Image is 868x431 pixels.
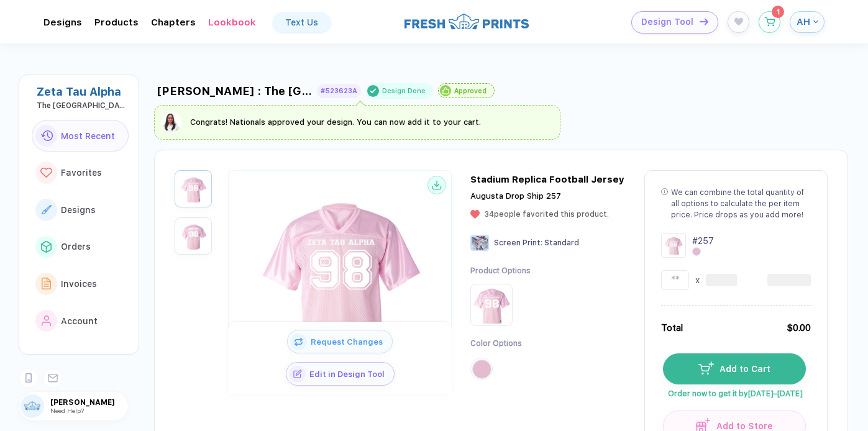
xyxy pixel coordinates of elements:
[151,17,196,28] div: ChaptersToggle dropdown menu chapters
[50,398,128,407] span: [PERSON_NAME]
[787,321,811,335] div: $0.00
[663,384,805,398] span: Order now to get it by [DATE]–[DATE]
[37,85,129,98] div: Zeta Tau Alpha
[671,187,811,220] div: We can combine the total quantity of all options to calculate the per item price. Price drops as ...
[178,220,209,252] img: 12316f58-b9bb-4a15-a4cc-184c00dfc7cd_nt_back_1758770495638.jpg
[285,17,318,27] div: Text Us
[306,370,394,379] span: Edit in Design Tool
[544,238,579,247] span: Standard
[162,112,181,132] img: sophie
[208,17,256,28] div: Lookbook
[470,338,531,349] div: Color Options
[692,235,714,247] div: # 257
[772,6,784,18] sup: 1
[50,407,84,414] span: Need Help?
[790,11,825,33] button: AH
[43,17,82,28] div: DesignsToggle dropdown menu
[484,210,609,219] span: 34 people favorited this product.
[661,233,686,258] img: Design Group Summary Cell
[470,235,489,251] img: Screen Print
[494,238,542,247] span: Screen Print :
[714,364,771,374] span: Add to Cart
[178,173,209,204] img: 12316f58-b9bb-4a15-a4cc-184c00dfc7cd_nt_front_1758770495636.jpg
[321,87,357,95] div: #523623A
[273,12,331,32] a: Text Us
[41,205,52,214] img: link to icon
[32,305,129,337] button: link to iconAccount
[61,205,96,215] span: Designs
[641,17,693,27] span: Design Tool
[307,337,392,347] span: Request Changes
[240,176,439,375] img: 12316f58-b9bb-4a15-a4cc-184c00dfc7cd_nt_front_1758770495636.jpg
[190,117,481,127] span: Congrats! Nationals approved your design. You can now add it to your cart.
[286,362,395,386] button: iconEdit in Design Tool
[470,191,561,201] span: Augusta Drop Ship 257
[94,17,139,28] div: ProductsToggle dropdown menu
[32,120,129,152] button: link to iconMost Recent
[700,18,708,25] img: icon
[32,157,129,189] button: link to iconFavorites
[61,168,102,178] span: Favorites
[404,12,529,31] img: logo
[157,84,312,98] div: [PERSON_NAME] : The [GEOGRAPHIC_DATA][US_STATE] at [GEOGRAPHIC_DATA]
[631,11,718,34] button: Design Toolicon
[661,321,683,335] div: Total
[473,286,510,324] img: Product Option
[663,353,806,384] button: iconAdd to Cart
[40,168,52,178] img: link to icon
[208,17,256,28] div: LookbookToggle dropdown menu chapters
[61,131,115,141] span: Most Recent
[61,316,98,326] span: Account
[470,266,531,276] div: Product Options
[42,278,52,289] img: link to icon
[162,112,481,132] button: Congrats! Nationals approved your design. You can now add it to your cart.
[37,101,129,110] div: The University of Texas at El Paso
[61,279,97,289] span: Invoices
[287,330,393,353] button: iconRequest Changes
[710,421,773,431] span: Add to Store
[777,8,780,16] span: 1
[32,268,129,300] button: link to iconInvoices
[695,274,700,286] div: x
[289,366,306,383] img: icon
[32,194,129,226] button: link to iconDesigns
[42,315,52,327] img: link to icon
[61,242,91,252] span: Orders
[32,231,129,263] button: link to iconOrders
[290,333,307,350] img: icon
[797,16,810,27] span: AH
[41,241,52,252] img: link to icon
[454,87,487,95] div: Approved
[40,130,53,141] img: link to icon
[698,361,714,374] img: icon
[21,394,44,418] img: user profile
[382,86,426,96] div: Design Done
[470,174,624,185] div: Stadium Replica Football Jersey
